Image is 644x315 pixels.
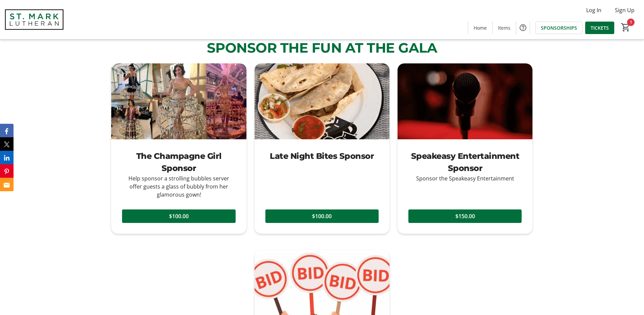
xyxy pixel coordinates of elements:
button: Log In [581,5,607,16]
a: Items [493,22,516,34]
span: Sign Up [615,6,635,14]
button: Cart [620,21,632,33]
span: $100.00 [312,212,332,220]
a: TICKETS [585,22,614,34]
button: Sign Up [610,5,640,16]
div: Speakeasy Entertainment Sponsor [408,150,522,174]
span: Items [498,24,510,31]
div: Help sponsor a strolling bubbles server offer guests a glass of bubbly from her glamorous gown! [122,174,235,199]
img: The Champagne Girl Sponsor [111,63,246,139]
div: The Champagne Girl Sponsor [122,150,235,174]
p: SPONSOR THE FUN AT THE GALA [111,38,532,58]
span: SPONSORSHIPS [541,24,577,31]
div: Late Night Bites Sponsor [265,150,379,162]
a: SPONSORSHIPS [535,22,582,34]
button: Help [516,21,530,34]
img: Late Night Bites Sponsor [255,63,389,139]
span: $150.00 [455,212,475,220]
button: $100.00 [122,209,235,223]
span: TICKETS [591,24,609,31]
a: Home [468,22,492,34]
button: $150.00 [408,209,522,223]
img: Speakeasy Entertainment Sponsor [398,63,532,139]
div: Sponsor the Speakeasy Entertainment [408,174,522,182]
img: St. Mark Lutheran School's Logo [4,3,64,36]
span: $100.00 [169,212,189,220]
span: Log In [586,6,601,14]
button: $100.00 [265,209,379,223]
span: Home [474,24,487,31]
